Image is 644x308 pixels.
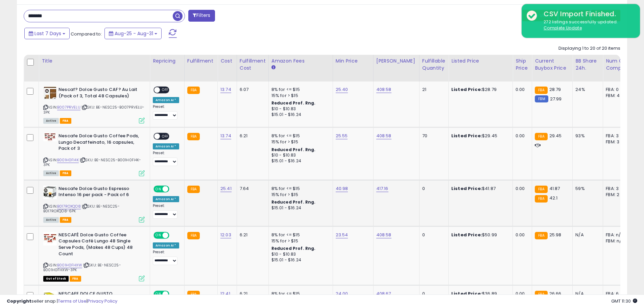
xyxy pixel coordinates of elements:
span: | SKU: BE-NESC25-B001H0FI4K-3PK [43,157,141,167]
div: 0.00 [516,186,527,192]
b: Listed Price: [451,232,482,238]
b: Nescafe Dolce Gusto Espresso Intenso 16 per pack - Pack of 6 [58,186,141,200]
a: B017ROXQO8 [57,204,81,209]
div: Amazon AI * [153,97,179,103]
span: FBA [60,170,71,176]
span: FBA [60,217,71,223]
div: Preset: [153,250,179,265]
div: Fulfillment [187,57,215,65]
span: 25.98 [549,232,562,238]
div: $10 - $10.83 [271,152,328,158]
small: FBA [535,195,547,203]
div: CSV Import Finished. [539,9,635,19]
div: $29.45 [451,133,507,139]
a: 13.74 [220,133,231,139]
img: 518Ri1uDLuL._SL40_.jpg [43,186,57,199]
span: 29.45 [549,133,562,139]
div: FBM: n/a [606,238,628,244]
div: 0 [422,232,443,238]
u: Complete Update [544,25,582,31]
a: B001H0FHXW [57,262,82,268]
div: 6.07 [240,87,263,93]
a: 23.54 [336,232,348,238]
a: 417.16 [376,185,388,192]
small: FBA [187,87,200,94]
a: B001H0FI4K [57,157,79,163]
div: 15% for > $15 [271,139,328,145]
button: Aug-25 - Aug-31 [104,28,162,39]
div: Num of Comp. [606,57,630,72]
span: 27.99 [550,96,562,102]
a: 408.58 [376,133,391,139]
div: 8% for <= $15 [271,186,328,192]
div: seller snap | | [7,298,117,305]
img: 41HVH0OmRUS._SL40_.jpg [43,232,57,245]
div: 8% for <= $15 [271,133,328,139]
small: FBA [535,133,547,140]
div: Preset: [153,204,179,219]
a: 40.98 [336,185,348,192]
div: Repricing [153,57,182,65]
div: Ship Price [516,57,529,72]
div: 15% for > $15 [271,238,328,244]
span: 28.79 [549,86,561,93]
span: OFF [168,186,179,192]
small: FBM [535,95,548,102]
small: Amazon Fees. [271,65,276,71]
div: $41.87 [451,186,507,192]
div: Preset: [153,104,179,120]
div: Listed Price [451,57,510,65]
small: FBA [187,186,200,193]
div: Fulfillment Cost [240,57,266,72]
div: $50.99 [451,232,507,238]
a: 25.41 [220,185,232,192]
b: NESCAFÉ Dolce Gusto Coffee Capsules Café Lungo 48 Single Serve Pods, (Makes 48 Cups) 48 Count [58,232,141,259]
div: Amazon Fees [271,57,330,65]
div: FBM: 2 [606,192,628,198]
div: Title [42,57,147,65]
a: 12.03 [220,232,231,238]
div: 272 listings successfully updated. [539,19,635,31]
span: ON [154,232,163,238]
a: Terms of Use [58,298,87,304]
span: ON [154,186,163,192]
div: 24% [575,87,598,93]
div: Current Buybox Price [535,57,570,72]
b: Reduced Prof. Rng. [271,199,316,205]
div: FBA: n/a [606,232,628,238]
span: | SKU: BE-NESC25-B007PRVELU-3PK [43,104,145,115]
span: OFF [168,232,179,238]
b: Listed Price: [451,185,482,192]
span: Last 7 Days [34,30,61,37]
button: Last 7 Days [24,28,70,39]
div: Preset: [153,151,179,166]
b: Nescafe Dolce Gusto Coffee Pods, Lungo Decaffeinato, 16 capsules, Pack of 3 [58,133,141,153]
div: Amazon AI * [153,196,179,202]
div: Cost [220,57,234,65]
span: Compared to: [71,31,102,37]
span: FBA [70,276,81,282]
span: OFF [160,87,171,93]
button: Filters [188,10,215,22]
img: 414R2E7nBQL._SL40_.jpg [43,133,57,141]
a: Privacy Policy [88,298,117,304]
div: $15.01 - $16.24 [271,112,328,118]
small: FBA [535,232,547,239]
a: 13.74 [220,86,231,93]
b: Reduced Prof. Rng. [271,245,316,251]
div: FBA: 3 [606,133,628,139]
a: 25.40 [336,86,348,93]
span: FBA [60,118,71,124]
div: [PERSON_NAME] [376,57,416,65]
div: ASIN: [43,87,145,123]
small: FBA [535,87,547,94]
strong: Copyright [7,298,31,304]
b: Listed Price: [451,86,482,93]
span: 41.87 [549,185,560,192]
span: 42.1 [549,195,558,201]
div: 8% for <= $15 [271,232,328,238]
div: ASIN: [43,133,145,175]
div: FBA: 0 [606,87,628,93]
div: 0.00 [516,232,527,238]
div: 15% for > $15 [271,93,328,99]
